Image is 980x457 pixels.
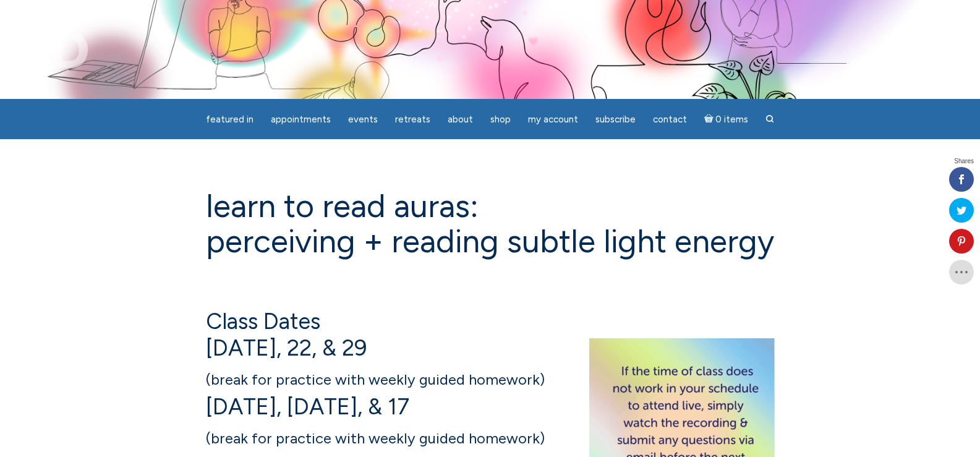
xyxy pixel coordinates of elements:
h1: Learn to Read Auras: perceiving + reading subtle light energy [206,189,775,259]
span: Shop [490,114,511,125]
span: About [448,114,473,125]
span: Shares [954,158,974,164]
h4: [DATE], [DATE], & 17 [206,364,775,419]
span: (break for practice with weekly guided homework) [206,370,545,388]
span: featured in [206,114,254,125]
img: Jamie Butler. The Everyday Medium [19,19,88,68]
span: Retreats [395,114,430,125]
a: Retreats [388,108,438,132]
a: Cart0 items [697,106,756,132]
a: My Account [521,108,586,132]
a: Appointments [263,108,338,132]
span: (break for practice with weekly guided homework) [206,429,545,447]
h4: Class Dates [DATE], 22, & 29 [206,308,775,361]
span: My Account [528,114,578,125]
a: featured in [198,108,261,132]
span: 0 items [715,115,748,124]
span: Events [348,114,378,125]
a: Events [341,108,385,132]
span: Appointments [271,114,331,125]
span: Contact [653,114,687,125]
span: Subscribe [595,114,636,125]
a: About [440,108,480,132]
a: Subscribe [588,108,643,132]
i: Cart [704,114,716,125]
a: Shop [483,108,518,132]
a: Contact [646,108,694,132]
